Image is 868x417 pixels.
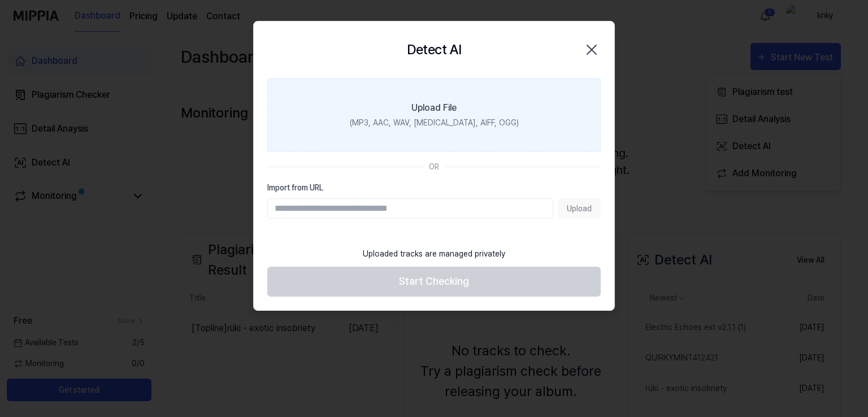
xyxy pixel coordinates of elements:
div: OR [429,161,439,173]
div: Uploaded tracks are managed privately [356,241,512,267]
div: Upload File [411,101,457,115]
label: Import from URL [267,182,601,194]
h2: Detect AI [407,40,462,60]
div: (MP3, AAC, WAV, [MEDICAL_DATA], AIFF, OGG) [350,117,519,129]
